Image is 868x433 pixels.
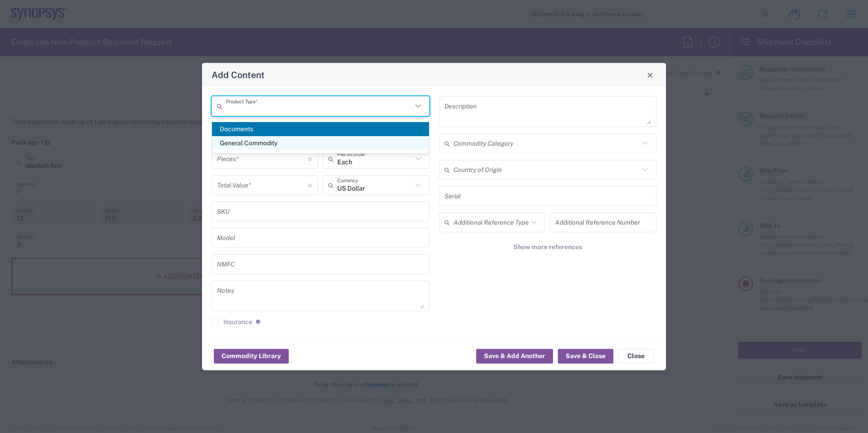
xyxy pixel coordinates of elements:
label: Insurance [212,318,252,325]
button: Save & Add Another [476,349,553,363]
button: Close [618,349,654,363]
span: Show more references [513,243,582,251]
span: Documents [212,122,429,136]
span: General Commodity [212,136,429,150]
button: Close [644,69,656,81]
h4: Add Content [212,68,265,81]
button: Commodity Library [214,349,289,363]
button: Save & Close [558,349,613,363]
